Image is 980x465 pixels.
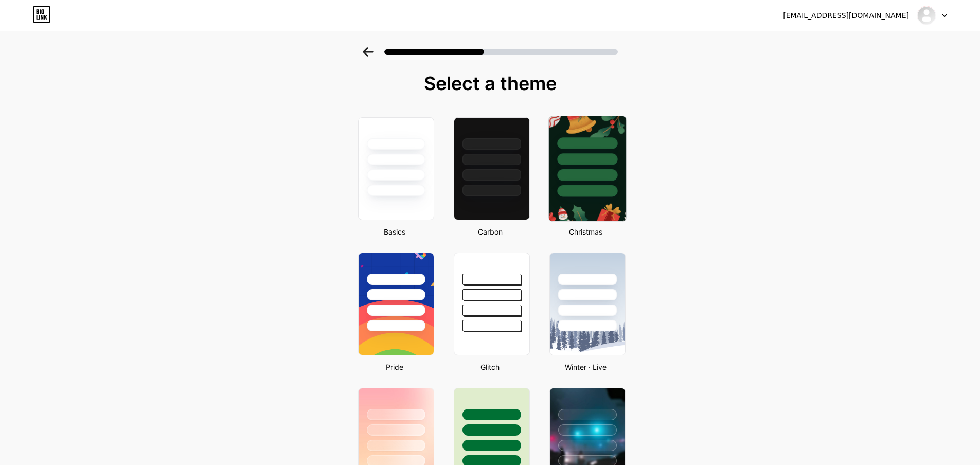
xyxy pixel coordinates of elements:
div: Basics [355,226,434,237]
div: Glitch [451,362,530,372]
div: Winter · Live [546,362,626,372]
img: Võ Khánh Huyền [917,6,936,25]
div: Christmas [546,226,626,237]
div: Select a theme [354,73,627,94]
div: [EMAIL_ADDRESS][DOMAIN_NAME] [783,10,909,21]
img: xmas-22.jpg [548,116,626,221]
div: Carbon [451,226,530,237]
div: Pride [355,362,434,372]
